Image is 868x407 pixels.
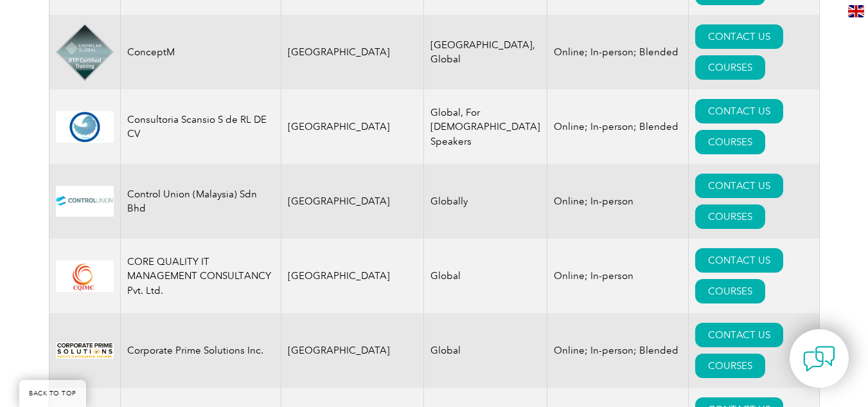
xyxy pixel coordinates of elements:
td: [GEOGRAPHIC_DATA] [281,239,424,313]
img: contact-chat.png [803,343,835,375]
a: CONTACT US [695,99,783,123]
td: [GEOGRAPHIC_DATA] [281,164,424,239]
td: [GEOGRAPHIC_DATA] [281,15,424,89]
a: COURSES [695,279,765,303]
a: COURSES [695,55,765,80]
img: 6dc0da95-72c5-ec11-a7b6-002248d3b1f1-logo.png [56,111,114,143]
a: COURSES [695,354,765,378]
a: CONTACT US [695,24,783,49]
a: CONTACT US [695,174,783,198]
td: Online; In-person; Blended [547,15,689,89]
img: 12b7c7c5-1696-ea11-a812-000d3ae11abd-logo.jpg [56,342,114,359]
td: [GEOGRAPHIC_DATA] [281,89,424,164]
td: [GEOGRAPHIC_DATA] [281,313,424,388]
img: 4db1980e-d9a0-ee11-be37-00224893a058-logo.png [56,23,114,81]
td: Globally [424,164,547,239]
img: 534ecdca-dfff-ed11-8f6c-00224814fd52-logo.jpg [56,186,114,217]
td: Global, For [DEMOGRAPHIC_DATA] Speakers [424,89,547,164]
a: CONTACT US [695,248,783,273]
td: Online; In-person; Blended [547,313,689,388]
td: Global [424,313,547,388]
td: Consultoria Scansio S de RL DE CV [120,89,281,164]
td: ConceptM [120,15,281,89]
a: COURSES [695,204,765,229]
td: Corporate Prime Solutions Inc. [120,313,281,388]
img: d55caf2d-1539-eb11-a813-000d3a79722d-logo.jpg [56,260,114,292]
a: CONTACT US [695,323,783,347]
a: BACK TO TOP [19,380,86,407]
a: COURSES [695,130,765,154]
img: en [848,5,864,17]
td: Online; In-person [547,164,689,239]
td: CORE QUALITY IT MANAGEMENT CONSULTANCY Pvt. Ltd. [120,239,281,313]
td: Global [424,239,547,313]
td: [GEOGRAPHIC_DATA], Global [424,15,547,89]
td: Online; In-person; Blended [547,89,689,164]
td: Control Union (Malaysia) Sdn Bhd [120,164,281,239]
td: Online; In-person [547,239,689,313]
